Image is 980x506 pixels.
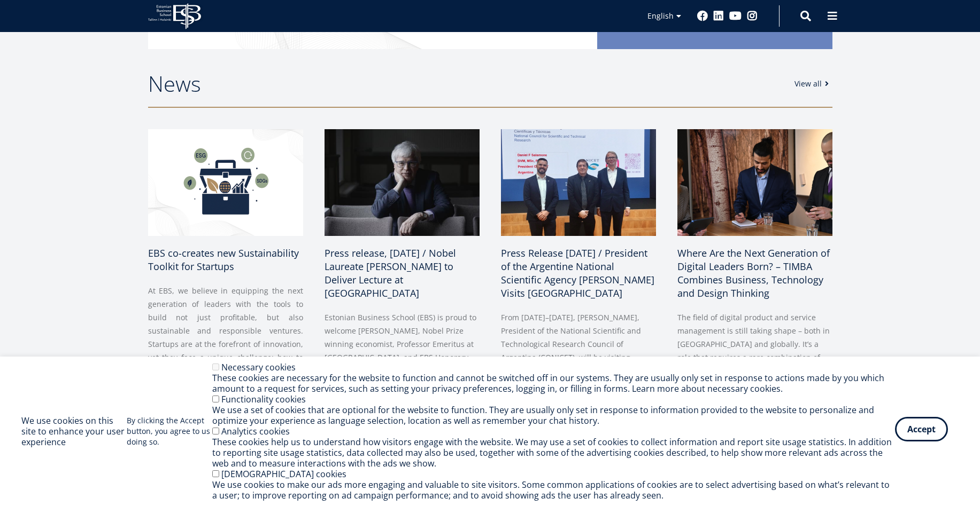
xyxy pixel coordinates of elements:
[697,11,708,21] a: Facebook
[895,417,948,441] button: Accept
[677,311,832,404] p: The field of digital product and service management is still taking shape – both in [GEOGRAPHIC_D...
[212,479,895,501] div: We use cookies to make our ads more engaging and valuable to site visitors. Some common applicati...
[212,373,895,394] div: These cookies are necessary for the website to function and cannot be switched off in our systems...
[729,11,742,21] a: Youtube
[148,129,303,236] img: Startup toolkit image
[325,129,480,236] img: a
[221,361,296,373] label: Necessary cookies
[677,247,830,299] span: Where Are the Next Generation of Digital Leaders Born? – TIMBA Combines Business, Technology and ...
[501,129,656,236] img: img
[212,437,895,469] div: These cookies help us to understand how visitors engage with the website. We may use a set of coo...
[221,393,306,405] label: Functionality cookies
[325,247,456,299] span: Press release, [DATE] / Nobel Laureate [PERSON_NAME] to Deliver Lecture at [GEOGRAPHIC_DATA]
[148,70,784,97] h2: News
[794,78,832,89] a: View all
[148,284,303,404] p: At EBS, we believe in equipping the next generation of leaders with the tools to build not just p...
[21,415,127,447] h2: We use cookies on this site to enhance your user experience
[325,311,480,431] p: Estonian Business School (EBS) is proud to welcome [PERSON_NAME], Nobel Prize winning economist, ...
[501,311,656,431] p: From [DATE]–[DATE], [PERSON_NAME], President of the National Scientific and Technological Researc...
[221,425,290,437] label: Analytics cookies
[713,11,724,21] a: Linkedin
[747,11,758,21] a: Instagram
[677,129,832,236] img: a
[127,415,212,447] p: By clicking the Accept button, you agree to us doing so.
[221,468,346,480] label: [DEMOGRAPHIC_DATA] cookies
[148,247,299,273] span: EBS co-creates new Sustainability Toolkit for Startups
[501,247,654,299] span: Press Release [DATE] / President of the Argentine National Scientific Agency [PERSON_NAME] Visits...
[212,405,895,426] div: We use a set of cookies that are optional for the website to function. They are usually only set ...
